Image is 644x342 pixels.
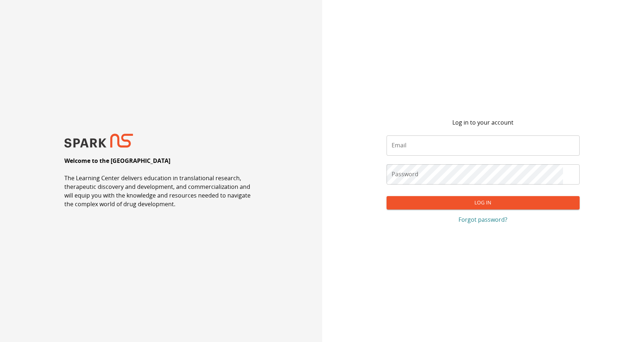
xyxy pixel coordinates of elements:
p: Log in to your account [452,118,513,127]
a: Forgot password? [387,215,580,224]
p: The Learning Center delivers education in translational research, therapeutic discovery and devel... [64,174,257,208]
button: Log In [387,196,580,209]
img: SPARK NS [64,134,133,148]
p: Welcome to the [GEOGRAPHIC_DATA] [64,156,170,165]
